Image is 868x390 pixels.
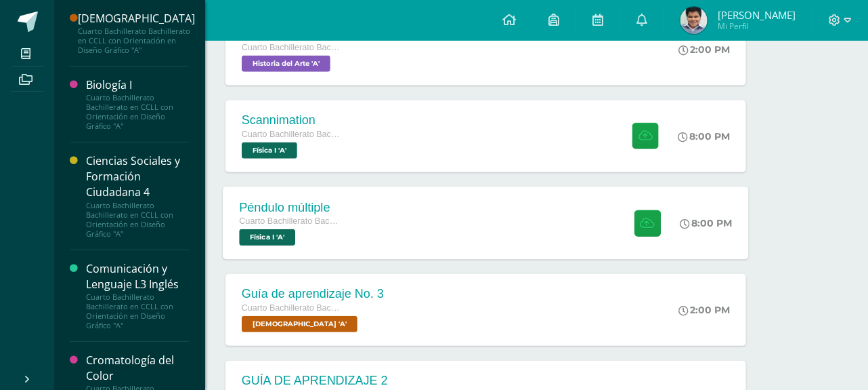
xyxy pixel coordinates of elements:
[242,113,343,128] div: Scannimation
[86,153,189,238] a: Ciencias Sociales y Formación Ciudadana 4Cuarto Bachillerato Bachillerato en CCLL con Orientación...
[242,130,343,139] span: Cuarto Bachillerato Bachillerato en CCLL con Orientación en Diseño Gráfico
[242,287,384,301] div: Guía de aprendizaje No. 3
[86,261,189,292] div: Comunicación y Lenguaje L3 Inglés
[718,20,796,32] span: Mi Perfil
[86,93,189,131] div: Cuarto Bachillerato Bachillerato en CCLL con Orientación en Diseño Gráfico "A"
[78,26,195,55] div: Cuarto Bachillerato Bachillerato en CCLL con Orientación en Diseño Gráfico "A"
[86,353,189,384] div: Cromatología del Color
[239,200,342,214] div: Péndulo múltiple
[680,7,708,34] img: 6fb64b74ec16dce890e35dc6775cabd8.png
[86,77,189,131] a: Biología ICuarto Bachillerato Bachillerato en CCLL con Orientación en Diseño Gráfico "A"
[678,130,730,142] div: 8:00 PM
[86,153,189,200] div: Ciencias Sociales y Formación Ciudadana 4
[242,43,343,52] span: Cuarto Bachillerato Bachillerato en CCLL con Orientación en Diseño Gráfico
[718,8,796,22] span: [PERSON_NAME]
[678,43,730,56] div: 2:00 PM
[86,201,189,239] div: Cuarto Bachillerato Bachillerato en CCLL con Orientación en Diseño Gráfico "A"
[239,229,295,246] span: Física I 'A'
[242,374,388,388] div: GUÍA DE APRENDIZAJE 2
[86,77,189,93] div: Biología I
[242,316,357,332] span: Biblia 'A'
[78,11,195,55] a: [DEMOGRAPHIC_DATA]Cuarto Bachillerato Bachillerato en CCLL con Orientación en Diseño Gráfico "A"
[78,11,195,26] div: [DEMOGRAPHIC_DATA]
[242,303,343,313] span: Cuarto Bachillerato Bachillerato en CCLL con Orientación en Diseño Gráfico
[86,292,189,330] div: Cuarto Bachillerato Bachillerato en CCLL con Orientación en Diseño Gráfico "A"
[242,142,297,159] span: Física I 'A'
[678,304,730,316] div: 2:00 PM
[239,216,342,226] span: Cuarto Bachillerato Bachillerato en CCLL con Orientación en Diseño Gráfico
[242,56,330,72] span: Historia del Arte 'A'
[86,261,189,330] a: Comunicación y Lenguaje L3 InglésCuarto Bachillerato Bachillerato en CCLL con Orientación en Dise...
[680,217,733,229] div: 8:00 PM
